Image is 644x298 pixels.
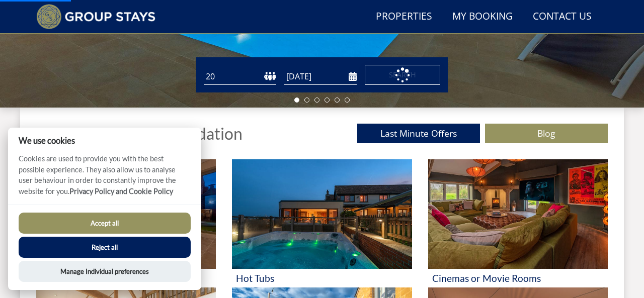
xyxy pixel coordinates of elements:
[36,125,243,142] h1: Large Group Accommodation
[485,124,608,143] a: Blog
[19,213,191,234] button: Accept all
[19,261,191,282] button: Manage Individual preferences
[36,4,155,29] img: Group Stays
[8,153,201,204] p: Cookies are used to provide you with the best possible experience. They also allow us to analyse ...
[448,6,517,28] a: My Booking
[69,187,173,195] a: Privacy Policy and Cookie Policy
[232,159,412,287] a: 'Hot Tubs' - Large Group Accommodation Holiday Ideas Hot Tubs
[232,159,412,269] img: 'Hot Tubs' - Large Group Accommodation Holiday Ideas
[428,159,608,269] img: 'Cinemas or Movie Rooms' - Large Group Accommodation Holiday Ideas
[428,159,608,287] a: 'Cinemas or Movie Rooms' - Large Group Accommodation Holiday Ideas Cinemas or Movie Rooms
[529,6,596,28] a: Contact Us
[357,124,480,143] a: Last Minute Offers
[284,68,357,85] input: Arrival Date
[372,6,436,28] a: Properties
[389,70,416,79] span: Search
[432,273,604,283] h3: Cinemas or Movie Rooms
[236,273,408,283] h3: Hot Tubs
[365,65,440,85] button: Search
[8,136,201,145] h2: We use cookies
[19,237,191,258] button: Reject all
